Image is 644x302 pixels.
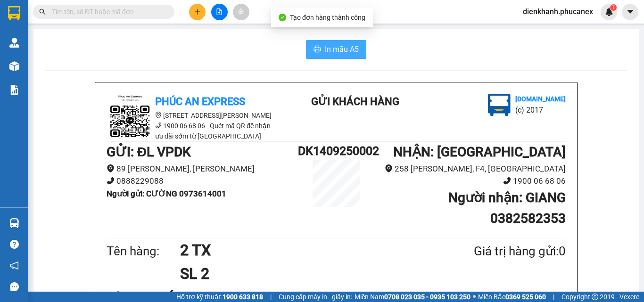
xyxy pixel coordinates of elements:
span: Miền Nam [355,292,471,302]
button: plus [189,4,206,20]
button: aim [233,4,249,20]
span: phone [107,177,115,185]
b: Gửi khách hàng [311,96,399,107]
strong: 1900 633 818 [223,293,263,301]
input: Tìm tên, số ĐT hoặc mã đơn [52,7,163,17]
span: In mẫu A5 [325,43,359,55]
strong: 0369 525 060 [505,293,546,301]
span: caret-down [626,8,635,16]
b: GỬI : ĐL VPDK [107,144,191,160]
span: question-circle [10,240,19,249]
span: check-circle [279,14,286,21]
img: icon-new-feature [605,8,613,16]
li: 258 [PERSON_NAME], F4, [GEOGRAPHIC_DATA] [374,163,566,175]
li: 1900 06 68 06 [374,175,566,188]
img: solution-icon [9,85,19,95]
span: search [39,8,46,15]
span: message [10,282,19,291]
b: Người gửi : CƯỜNG 0973614001 [107,189,226,198]
span: Tạo đơn hàng thành công [290,14,365,21]
div: Giá trị hàng gửi: 0 [428,242,566,261]
h1: DK1409250002 [298,142,374,160]
span: Miền Bắc [478,292,546,302]
span: environment [155,112,162,118]
li: (c) 2017 [79,45,130,57]
span: environment [107,164,115,172]
button: printerIn mẫu A5 [306,40,366,59]
span: aim [238,8,244,15]
span: environment [385,164,393,172]
span: file-add [216,8,223,15]
h1: SL 2 [180,262,428,286]
b: Gửi khách hàng [58,14,93,58]
li: 0888229088 [107,175,298,188]
span: printer [314,45,321,54]
b: Người nhận : GIANG 0382582353 [448,190,566,226]
img: logo.jpg [488,94,511,116]
span: Cung cấp máy in - giấy in: [279,292,352,302]
button: caret-down [622,4,638,20]
span: notification [10,261,19,270]
span: ⚪️ [473,295,476,299]
span: Hỗ trợ kỹ thuật: [176,292,263,302]
img: logo.jpg [102,12,125,34]
b: NHẬN : [GEOGRAPHIC_DATA] [393,144,566,160]
span: | [553,292,554,302]
span: 1 [611,4,615,11]
span: copyright [592,294,598,300]
img: logo.jpg [107,94,154,141]
img: warehouse-icon [9,61,19,71]
sup: 1 [610,4,617,11]
li: 89 [PERSON_NAME], [PERSON_NAME] [107,163,298,175]
li: (c) 2017 [515,104,566,116]
span: plus [194,8,201,15]
img: warehouse-icon [9,218,19,228]
b: Phúc An Express [155,96,245,107]
span: phone [155,122,162,129]
li: [STREET_ADDRESS][PERSON_NAME] [107,110,276,121]
strong: 0708 023 035 - 0935 103 250 [384,293,471,301]
li: 1900 06 68 06 - Quét mã QR để nhận ưu đãi sớm từ [GEOGRAPHIC_DATA] [107,121,276,141]
span: | [270,292,272,302]
span: dienkhanh.phucanex [515,6,601,17]
img: logo-vxr [8,6,20,20]
b: [DOMAIN_NAME] [79,36,130,43]
h1: 2 TX [180,238,428,262]
b: [DOMAIN_NAME] [515,95,566,103]
button: file-add [211,4,228,20]
img: warehouse-icon [9,38,19,48]
span: phone [503,177,511,185]
div: Tên hàng: [107,242,180,261]
img: logo.jpg [12,12,59,59]
b: Phúc An Express [12,61,49,122]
